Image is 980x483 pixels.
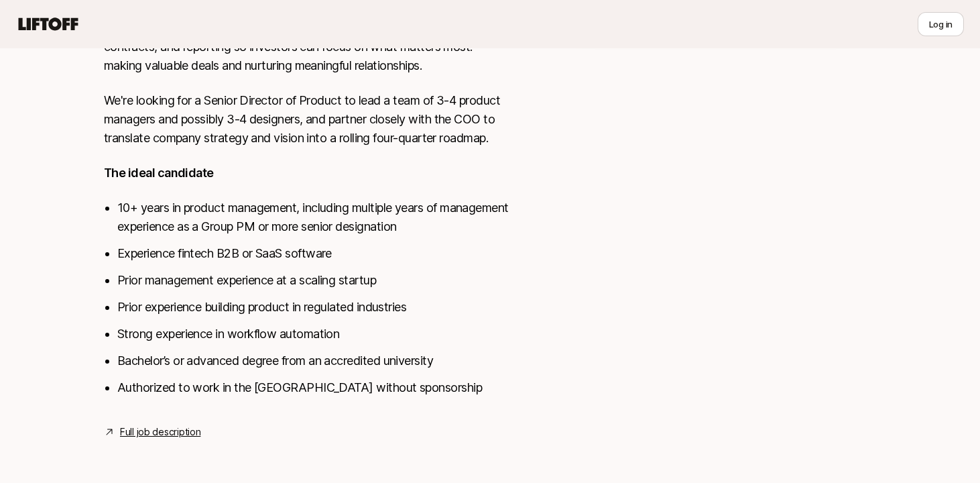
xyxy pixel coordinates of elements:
a: Full job description [120,424,200,440]
li: 10+ years in product management, including multiple years of management experience as a Group PM ... [117,199,511,236]
strong: The ideal candidate [104,166,214,180]
li: Prior management experience at a scaling startup [117,271,511,290]
li: Authorized to work in the [GEOGRAPHIC_DATA] without sponsorship [117,378,511,397]
li: Bachelor’s or advanced degree from an accredited university [117,352,511,370]
li: Strong experience in workflow automation [117,325,511,343]
li: Experience fintech B2B or SaaS software [117,244,511,263]
p: We're looking for a Senior Director of Product to lead a team of 3-4 product managers and possibl... [104,91,511,148]
button: Log in [918,12,964,36]
li: Prior experience building product in regulated industries [117,298,511,317]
